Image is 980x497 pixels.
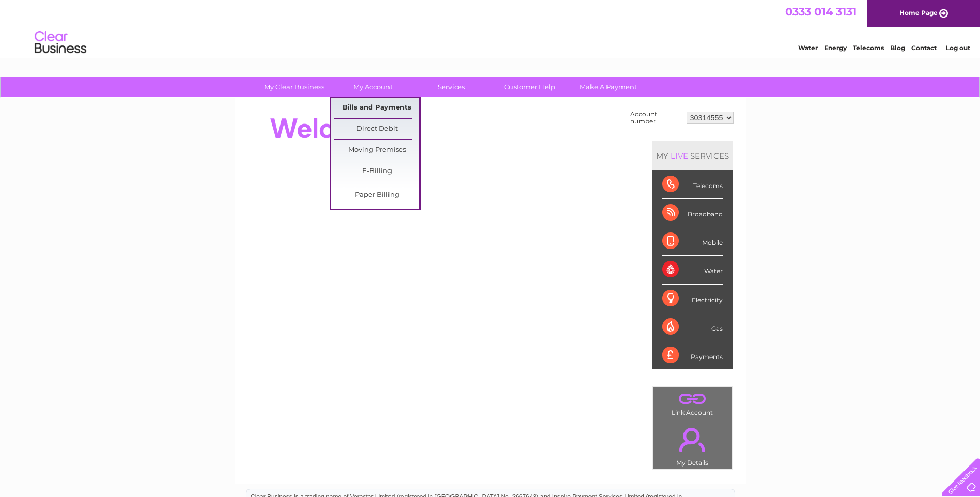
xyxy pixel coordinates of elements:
[334,140,419,161] a: Moving Premises
[662,227,723,256] div: Mobile
[911,44,937,52] a: Contact
[662,170,723,199] div: Telecoms
[656,390,729,408] a: .
[662,256,723,284] div: Water
[946,44,970,52] a: Log out
[334,185,419,206] a: Paper Billing
[652,141,733,170] div: MY SERVICES
[330,77,415,97] a: My Account
[652,386,733,419] td: Link Account
[252,77,337,97] a: My Clear Business
[798,44,818,52] a: Water
[628,108,684,128] td: Account number
[334,161,419,182] a: E-Billing
[662,199,723,227] div: Broadband
[652,419,733,470] td: My Details
[487,77,572,97] a: Customer Help
[662,341,723,369] div: Payments
[566,77,651,97] a: Make A Payment
[853,44,884,52] a: Telecoms
[334,119,419,139] a: Direct Debit
[409,77,494,97] a: Services
[890,44,905,52] a: Blog
[246,6,735,50] div: Clear Business is a trading name of Verastar Limited (registered in [GEOGRAPHIC_DATA] No. 3667643...
[785,5,857,18] a: 0333 014 3131
[334,98,419,118] a: Bills and Payments
[662,313,723,341] div: Gas
[662,285,723,313] div: Electricity
[668,151,690,161] div: LIVE
[656,422,729,458] a: .
[824,44,847,52] a: Energy
[34,27,87,58] img: logo.png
